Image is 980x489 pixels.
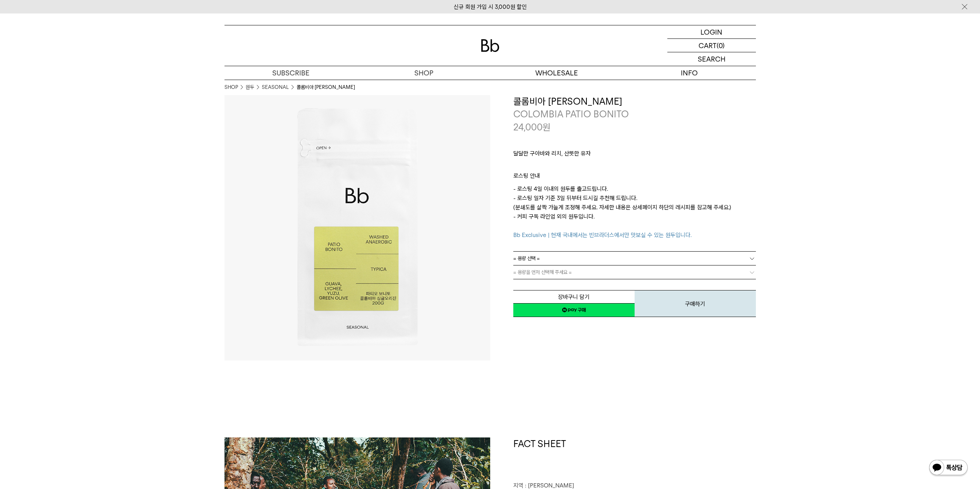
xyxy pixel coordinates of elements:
[246,83,254,91] a: 원두
[667,39,756,52] a: CART (0)
[928,459,968,477] img: 카카오톡 채널 1:1 채팅 버튼
[525,482,574,489] span: : [PERSON_NAME]
[262,83,289,91] a: SEASONAL
[513,303,635,317] a: 새창
[513,184,756,240] p: - 로스팅 4일 이내의 원두를 출고드립니다. - 로스팅 일자 기준 3일 뒤부터 드시길 추천해 드립니다. (분쇄도를 살짝 가늘게 조정해 주세요. 자세한 내용은 상세페이지 하단의...
[513,149,756,162] p: 달달한 구아바와 리치, 산뜻한 유자
[513,171,756,184] p: 로스팅 안내
[297,83,355,91] li: 콜롬비아 [PERSON_NAME]
[623,66,756,80] p: INFO
[490,66,623,80] p: WHOLESALE
[513,482,523,489] span: 지역
[454,3,527,10] a: 신규 회원 가입 시 3,000원 할인
[699,39,717,52] p: CART
[513,252,540,265] span: = 용량 선택 =
[635,290,756,317] button: 구매하기
[513,95,756,108] h3: 콜롬비아 [PERSON_NAME]
[513,290,635,304] button: 장바구니 담기
[481,39,499,52] img: 로고
[513,265,572,279] span: = 용량을 먼저 선택해 주세요 =
[513,232,692,239] span: Bb Exclusive | 현재 국내에서는 빈브라더스에서만 맛보실 수 있는 원두입니다.
[667,25,756,39] a: LOGIN
[224,66,357,80] a: SUBSCRIBE
[698,52,725,66] p: SEARCH
[357,66,490,80] a: SHOP
[513,162,756,171] p: ㅤ
[513,437,756,481] h1: FACT SHEET
[224,83,238,91] a: SHOP
[513,121,551,134] p: 24,000
[513,108,756,121] p: COLOMBIA PATIO BONITO
[224,95,490,360] img: 콜롬비아 파티오 보니토
[700,25,722,38] p: LOGIN
[717,39,725,52] p: (0)
[543,122,551,133] span: 원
